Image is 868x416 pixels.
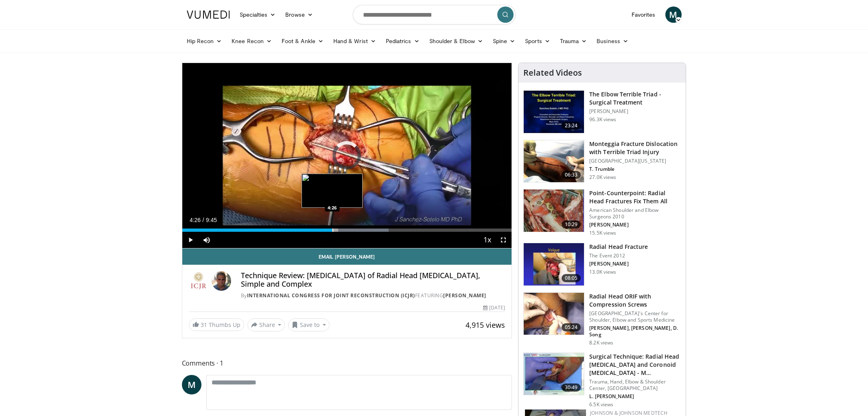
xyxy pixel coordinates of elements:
[562,274,581,282] span: 08:05
[589,140,681,156] h3: Monteggia Fracture Dislocation with Terrible Triad Injury
[424,33,488,49] a: Shoulder & Elbow
[288,318,330,331] button: Save to
[523,90,681,133] a: 23:24 The Elbow Terrible Triad - Surgical Treatment [PERSON_NAME] 96.3K views
[520,33,555,49] a: Sports
[589,222,681,228] p: [PERSON_NAME]
[589,325,681,338] p: [PERSON_NAME], [PERSON_NAME], D. Song
[589,108,681,115] p: [PERSON_NAME]
[589,158,681,164] p: [GEOGRAPHIC_DATA][US_STATE]
[589,230,616,236] p: 15.5K views
[479,232,495,248] button: Playback Rate
[524,243,584,285] img: heCDP4pTuni5z6vX4xMDoxOmtxOwKG7D_1.150x105_q85_crop-smart_upscale.jpg
[524,189,584,232] img: marra_1.png.150x105_q85_crop-smart_upscale.jpg
[187,11,230,19] img: VuMedi Logo
[589,253,648,259] p: The Event 2012
[589,269,616,275] p: 13.0K views
[302,174,363,208] img: image.jpeg
[328,33,381,49] a: Hand & Wrist
[665,7,682,23] a: M
[483,304,505,311] div: [DATE]
[589,261,648,267] p: [PERSON_NAME]
[523,292,681,346] a: 05:24 Radial Head ORIF with Compression Screws [GEOGRAPHIC_DATA]'s Center for Shoulder, Elbow and...
[182,33,227,49] a: Hip Recon
[247,292,415,299] a: International Congress for Joint Reconstruction (ICJR)
[589,401,613,408] p: 6.5K views
[277,33,328,49] a: Foot & Ankle
[381,33,424,49] a: Pediatrics
[562,383,581,392] span: 30:49
[524,91,584,133] img: 162531_0000_1.png.150x105_q85_crop-smart_upscale.jpg
[190,217,201,223] span: 4:26
[589,353,681,377] h3: Surgical Technique: Radial Head [MEDICAL_DATA] and Coronoid [MEDICAL_DATA] - M…
[592,33,633,49] a: Business
[524,293,584,335] img: 3327b311-1e95-4e56-a2c3-0b32974b429b.150x105_q85_crop-smart_upscale.jpg
[524,353,584,395] img: 311bca1b-6bf8-4fc1-a061-6f657f32dced.150x105_q85_crop-smart_upscale.jpg
[182,358,512,368] span: Comments 1
[589,310,681,323] p: [GEOGRAPHIC_DATA]'s Center for Shoulder, Elbow and Sports Medicine
[562,171,581,179] span: 06:33
[212,271,231,291] img: Avatar
[523,353,681,408] a: 30:49 Surgical Technique: Radial Head [MEDICAL_DATA] and Coronoid [MEDICAL_DATA] - M… Trauma, Han...
[562,122,581,130] span: 23:24
[562,220,581,229] span: 10:29
[589,379,681,392] p: Trauma, Hand, Elbow & Shoulder Center, [GEOGRAPHIC_DATA]
[488,33,520,49] a: Spine
[466,320,505,330] span: 4,915 views
[589,189,681,205] h3: Point-Counterpoint: Radial Head Fractures Fix Them All
[524,140,584,183] img: 76186_0000_3.png.150x105_q85_crop-smart_upscale.jpg
[627,7,660,23] a: Favorites
[523,243,681,286] a: 08:05 Radial Head Fracture The Event 2012 [PERSON_NAME] 13.0K views
[523,140,681,183] a: 06:33 Monteggia Fracture Dislocation with Terrible Triad Injury [GEOGRAPHIC_DATA][US_STATE] T. Tr...
[443,292,486,299] a: [PERSON_NAME]
[589,393,681,400] p: L. [PERSON_NAME]
[523,68,582,78] h4: Related Videos
[589,116,616,123] p: 96.3K views
[189,318,244,331] a: 31 Thumbs Up
[523,189,681,236] a: 10:29 Point-Counterpoint: Radial Head Fractures Fix Them All American Shoulder and Elbow Surgeons...
[495,232,512,248] button: Fullscreen
[589,166,681,172] p: T. Trumble
[589,90,681,107] h3: The Elbow Terrible Triad - Surgical Treatment
[182,248,512,265] a: Email [PERSON_NAME]
[589,340,613,346] p: 8.2K views
[182,232,199,248] button: Play
[589,207,681,220] p: American Shoulder and Elbow Surgeons 2010
[241,271,505,289] h4: Technique Review: [MEDICAL_DATA] of Radial Head [MEDICAL_DATA], Simple and Complex
[206,217,217,223] span: 9:45
[589,292,681,309] h3: Radial Head ORIF with Compression Screws
[203,217,204,223] span: /
[235,7,281,23] a: Specialties
[182,375,201,394] a: M
[182,229,512,232] div: Progress Bar
[589,243,648,251] h3: Radial Head Fracture
[555,33,592,49] a: Trauma
[589,174,616,181] p: 27.0K views
[189,271,208,291] img: International Congress for Joint Reconstruction (ICJR)
[182,63,512,248] video-js: Video Player
[199,232,215,248] button: Mute
[241,292,505,299] div: By FEATURING
[280,7,318,23] a: Browse
[227,33,277,49] a: Knee Recon
[562,323,581,331] span: 05:24
[247,318,285,331] button: Share
[201,321,207,329] span: 31
[353,5,516,24] input: Search topics, interventions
